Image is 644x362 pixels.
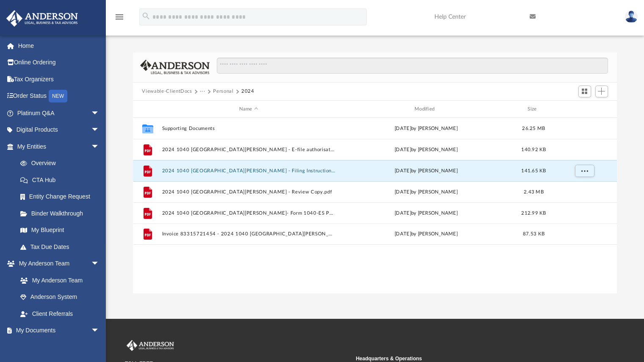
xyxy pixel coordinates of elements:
a: CTA Hub [12,171,112,188]
a: Entity Change Request [12,188,112,205]
div: id [136,105,158,113]
span: [DATE] [395,211,411,216]
span: arrow_drop_down [91,122,108,139]
a: Platinum Q&Aarrow_drop_down [6,105,112,122]
button: 2024 [241,88,254,95]
i: search [141,11,151,21]
div: Size [517,105,550,113]
a: Online Ordering [6,54,112,71]
a: Tax Due Dates [12,238,112,255]
div: by [PERSON_NAME] [339,210,513,217]
i: menu [114,12,124,22]
span: [DATE] [395,190,411,194]
span: 212.99 KB [521,211,546,216]
span: arrow_drop_down [91,322,108,340]
a: My Blueprint [12,222,108,239]
button: More options [575,165,594,177]
span: 140.92 KB [521,147,546,152]
button: 2024 1040 [GEOGRAPHIC_DATA][PERSON_NAME] - Filing Instructions.pdf [162,168,335,174]
a: Digital Productsarrow_drop_down [6,122,112,138]
a: My Anderson Team [12,272,104,289]
span: [DATE] [395,126,411,131]
button: 2024 1040 [GEOGRAPHIC_DATA][PERSON_NAME] - E-file authorisation - please sign.pdf [162,147,335,152]
div: by [PERSON_NAME] [339,231,513,238]
div: by [PERSON_NAME] [339,146,513,154]
a: Binder Walkthrough [12,205,112,222]
span: arrow_drop_down [91,255,108,273]
div: by [PERSON_NAME] [339,167,513,175]
iframe: To enrich screen reader interactions, please activate Accessibility in Grammarly extension settings [558,318,634,352]
a: Anderson System [12,289,108,306]
button: Personal [213,88,233,95]
div: Modified [339,105,513,113]
button: Invoice 83315721454 - 2024 1040 [GEOGRAPHIC_DATA][PERSON_NAME]pdf [162,232,335,237]
img: Anderson Advisors Platinum Portal [4,10,80,27]
span: 87.53 KB [522,232,544,237]
div: by [PERSON_NAME] [339,125,513,133]
span: 2.43 MB [524,190,544,194]
span: [DATE] [395,147,411,152]
img: User Pic [625,11,638,23]
a: Home [6,37,112,54]
button: Supporting Documents [162,126,335,131]
span: [DATE] [395,169,411,173]
a: Order StatusNEW [6,88,112,105]
span: 141.65 KB [521,169,546,173]
div: NEW [49,90,67,102]
a: Tax Organizers [6,71,112,88]
div: by [PERSON_NAME] [339,188,513,196]
button: 2024 1040 [GEOGRAPHIC_DATA][PERSON_NAME] - Review Copy.pdf [162,189,335,195]
a: Client Referrals [12,305,108,322]
div: id [554,105,614,113]
a: menu [114,16,124,22]
a: My Documentsarrow_drop_down [6,322,108,339]
div: grid [133,118,617,293]
button: ··· [200,88,205,95]
span: 26.25 MB [522,126,545,131]
input: Search files and folders [217,58,608,74]
span: [DATE] [395,232,411,237]
button: Switch to Grid View [578,86,591,97]
button: Add [595,86,608,97]
img: Anderson Advisors Platinum Portal [125,340,176,351]
button: 2024 1040 [GEOGRAPHIC_DATA][PERSON_NAME]- Form 1040-ES Payment Voucher.pdf [162,210,335,216]
div: Name [161,105,335,113]
span: arrow_drop_down [91,105,108,122]
a: My Entitiesarrow_drop_down [6,138,112,155]
a: My Anderson Teamarrow_drop_down [6,255,108,272]
button: Viewable-ClientDocs [142,88,192,95]
span: arrow_drop_down [91,138,108,155]
a: Overview [12,155,112,172]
